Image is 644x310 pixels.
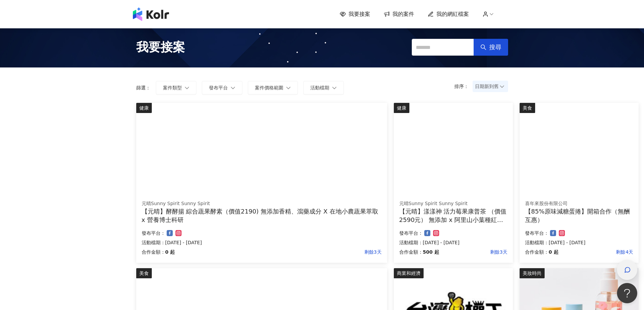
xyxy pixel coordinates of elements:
span: 我要接案 [349,10,370,18]
button: 發布平台 [202,81,242,94]
a: 我要接案 [340,10,370,18]
div: 美妝時尚 [520,268,545,278]
p: 發布平台： [399,229,423,237]
p: 活動檔期：[DATE] - [DATE] [399,238,507,247]
span: 我的案件 [392,10,414,18]
p: 發布平台： [525,229,549,237]
div: 【85%原味減糖蛋捲】開箱合作（無酬互惠） [525,207,633,224]
img: logo [133,7,169,21]
div: 喜年來股份有限公司 [525,200,633,207]
p: 活動檔期：[DATE] - [DATE] [525,238,633,247]
p: 活動檔期：[DATE] - [DATE] [142,238,382,247]
div: 健康 [394,103,409,113]
div: 元晴Sunny Spirit Sunny Spirit [142,200,382,207]
p: 合作金額： [399,248,423,256]
p: 排序： [454,84,473,89]
p: 500 起 [423,248,439,256]
img: 85%原味減糖蛋捲 [520,103,639,192]
span: 我要接案 [136,39,185,56]
div: 美食 [136,268,152,278]
div: 元晴Sunny Spirit Sunny Spirit [399,200,507,207]
button: 案件價格範圍 [248,81,298,94]
p: 合作金額： [142,248,165,256]
span: 案件類型 [163,85,182,90]
div: 【元晴】漾漾神 活力莓果康普茶 （價值2590元） 無添加 x 阿里山小葉種紅茶 x 多國專利原料 x 營養博士科研 [399,207,507,224]
p: 0 起 [549,248,558,256]
div: 商業和經濟 [394,268,424,278]
p: 發布平台： [142,229,165,237]
span: 搜尋 [489,44,501,51]
button: 活動檔期 [303,81,344,94]
iframe: Help Scout Beacon - Open [617,283,637,303]
div: 健康 [136,103,152,113]
p: 合作金額： [525,248,549,256]
button: 搜尋 [474,39,508,56]
img: 漾漾神｜活力莓果康普茶沖泡粉 [394,103,513,192]
span: 案件價格範圍 [255,85,283,90]
span: search [480,44,486,50]
span: 發布平台 [209,85,228,90]
p: 篩選： [136,85,150,90]
img: 酵酵揚｜綜合蔬果酵素 [136,103,387,192]
p: 0 起 [165,248,175,256]
a: 我的案件 [384,10,414,18]
a: 我的網紅檔案 [428,10,469,18]
p: 剩餘3天 [175,248,381,256]
span: 我的網紅檔案 [436,10,469,18]
span: 日期新到舊 [475,81,506,91]
div: 【元晴】酵酵揚 綜合蔬果酵素（價值2190) 無添加香精、瀉藥成分 X 在地小農蔬果萃取 x 營養博士科研 [142,207,382,224]
button: 案件類型 [156,81,196,94]
p: 剩餘3天 [439,248,507,256]
div: 美食 [520,103,535,113]
p: 剩餘4天 [558,248,634,256]
span: 活動檔期 [310,85,329,90]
